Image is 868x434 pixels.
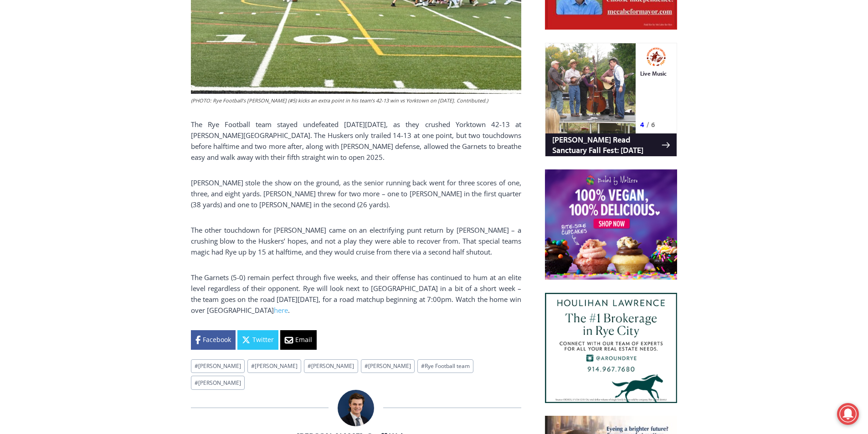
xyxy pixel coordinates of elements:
[421,362,425,370] span: #
[237,330,278,349] a: Twitter
[280,330,317,349] a: Email
[247,359,301,373] a: #[PERSON_NAME]
[191,376,245,390] a: #[PERSON_NAME]
[219,88,442,113] a: Intern @ [DOMAIN_NAME]
[191,225,521,257] p: The other touchdown for [PERSON_NAME] came on an electrifying punt return by [PERSON_NAME] – a cr...
[95,77,99,86] div: 4
[338,390,374,426] img: Charlie Morris headshot PROFESSIONAL HEADSHOT
[102,77,104,86] div: /
[304,359,358,373] a: #[PERSON_NAME]
[0,91,132,113] a: [PERSON_NAME] Read Sanctuary Fall Fest: [DATE]
[191,177,521,210] p: [PERSON_NAME] stole the show on the ground, as the senior running back went for three scores of o...
[251,362,255,370] span: #
[308,362,311,370] span: #
[195,362,198,370] span: #
[95,27,122,75] div: Live Music
[230,0,431,88] div: "The first chef I interviewed talked about coming to [GEOGRAPHIC_DATA] from [GEOGRAPHIC_DATA] in ...
[106,77,110,86] div: 6
[191,97,521,105] figcaption: (PHOTO: Rye Football’s [PERSON_NAME] (#5) kicks an extra point in his team’s 42-13 win vs Yorktow...
[195,379,198,387] span: #
[274,306,288,315] a: here
[417,359,473,373] a: #Rye Football team
[191,119,521,163] p: The Rye Football team stayed undefeated [DATE][DATE], as they crushed Yorktown 42-13 at [PERSON_N...
[191,330,236,349] a: Facebook
[365,362,368,370] span: #
[361,359,415,373] a: #[PERSON_NAME]
[191,272,521,316] p: The Garnets (5-0) remain perfect through five weeks, and their offense has continued to hum at an...
[238,91,422,111] span: Intern @ [DOMAIN_NAME]
[191,359,245,373] a: #[PERSON_NAME]
[545,293,677,403] img: Houlihan Lawrence The #1 Brokerage in Rye City
[545,169,677,280] img: Baked by Melissa
[7,92,117,112] h4: [PERSON_NAME] Read Sanctuary Fall Fest: [DATE]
